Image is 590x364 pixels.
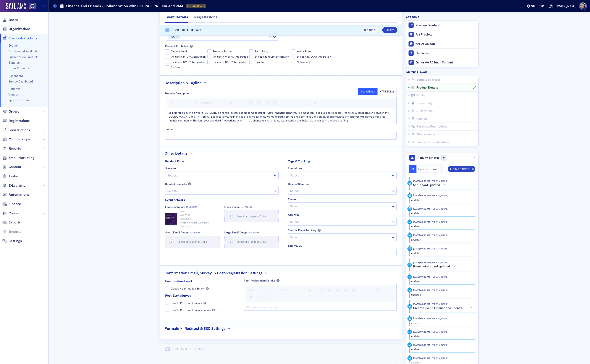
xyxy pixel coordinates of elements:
div: Underline [263,287,270,293]
div: Committee [288,167,302,170]
div: rdw-textalign-control [326,287,358,293]
div: Strikethrough [272,287,278,293]
div: Product Description [165,92,189,95]
input: Disable Confirmation Emails [165,287,169,291]
div: Ordered [288,100,294,106]
span: Max [241,206,252,209]
span: Setup & Features [417,78,441,82]
button: Updates [417,165,431,173]
div: rdw-dropdown [307,287,317,293]
label: Include in MTCPA Integration [165,55,206,58]
a: Connect [2,211,22,216]
div: rdw-link-control [374,287,382,293]
div: updated [411,224,473,228]
div: Theme [288,198,296,201]
button: Setup card updated [413,183,448,187]
button: Event details card updated [413,264,458,269]
a: Art Download [406,39,478,49]
h4: Product Details [173,28,204,32]
h2: Other Details [165,150,188,156]
span: Product Details [417,86,438,90]
div: Staff Note [453,168,470,170]
input: Yellow Book [292,49,296,53]
div: Right [264,100,270,106]
div: Redo [263,295,269,301]
span: Profile [579,2,587,10]
div: Update [407,246,412,251]
span: Select or drag max 1 file [237,214,266,218]
time: 8/26/2025 09:53 AM [413,180,430,183]
a: Block Type [280,287,305,293]
span: 250MB [190,206,197,209]
h5: Event details card updated [413,265,450,269]
input: Include in VSCPA Integration [249,55,253,58]
div: 434.87 KB [180,214,220,217]
button: Select or drag max 1 file [224,210,279,222]
a: Coupons [8,87,21,91]
div: rdw-block-control [279,287,306,293]
input: Include in MTCPA Integration [165,55,169,58]
span: Tasks [9,174,18,179]
span: Reports [9,146,21,151]
span: Content [9,165,21,169]
input: Include in UACPA Integration [207,60,211,64]
span: Join us for an evening where [US_STATE]’s financial professionals come together—CPAs, financial p... [169,111,390,122]
a: Dashboard [8,74,23,78]
time: 8/26/2025 09:46 AM [413,289,430,292]
span: Tiffany Carson [430,220,448,223]
span: Third Party [255,50,268,53]
span: Pricing [417,94,427,97]
label: On-Site [165,65,206,69]
div: Duplicate [416,51,476,55]
span: Automations [9,192,29,197]
a: Venues [8,92,19,96]
h2: Confirmation Email, Survey, & Post-Registration Settings [165,270,262,276]
button: Hide [190,346,205,352]
div: Remove [312,100,318,106]
div: Undo [320,100,326,106]
div: rdw-list-control [279,100,295,106]
a: Bundles [8,61,20,65]
img: SailAMX [6,3,26,10]
div: rdw-history-control [255,295,270,301]
span: Organizations [9,27,31,31]
div: rdw-toolbar [167,99,395,108]
a: Font Size [228,100,238,106]
div: Registrations [194,14,217,22]
span: Tiffany Carson [430,317,448,320]
div: Activity [407,304,412,309]
a: Events [8,44,18,47]
a: Art Preview [406,30,478,39]
div: Post-Registration Details [244,279,275,282]
span: Max [186,206,197,209]
input: Signature [249,60,253,64]
span: E-Materials [417,109,433,113]
span: Tiffany Carson [430,207,448,210]
div: Strikethrough [193,100,199,106]
button: Visual Editor [358,88,378,95]
h2: Permalink, Redirect & SEO Settings [165,326,225,331]
img: SailAMX [29,3,36,10]
button: Duplicate [406,49,478,58]
span: Max [249,231,259,234]
div: Save [388,29,394,32]
span: Select or drag max 1 file [178,240,207,243]
div: Art Preview [416,33,476,37]
span: Include in VSCPA Integration [255,55,289,58]
button: Remove [180,225,189,228]
div: rdw-block-control [200,100,227,106]
div: Center [256,100,262,106]
div: rdw-editor [169,111,393,123]
time: 8/26/2025 09:48 AM [413,234,430,237]
div: Center [335,287,341,293]
div: Large Email Image [224,231,247,234]
div: Left [248,100,254,106]
div: Bold [169,100,175,106]
div: Disable Post-Event Survey [171,301,202,305]
span: E-Learning [9,183,26,188]
div: rdw-dropdown [279,287,305,293]
span: Program Partner [213,50,233,53]
div: PNG [180,210,220,214]
button: HTML Editor [378,88,397,95]
span: Imports [9,229,21,234]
